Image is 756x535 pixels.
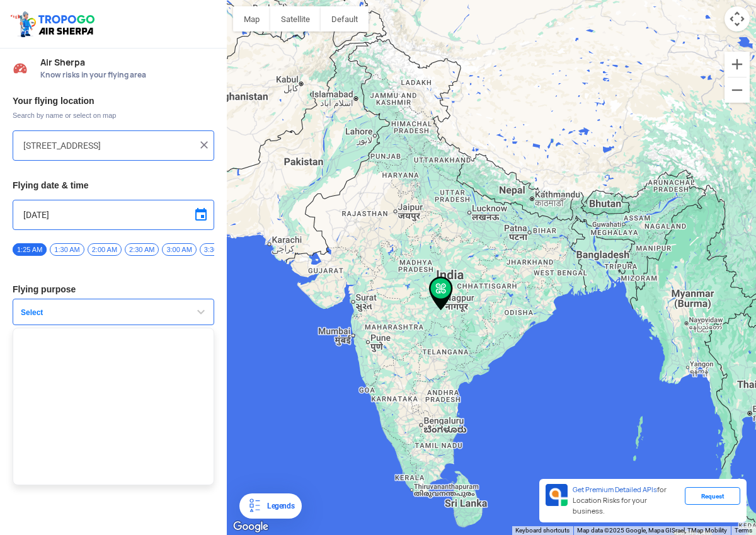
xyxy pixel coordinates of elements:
span: 2:00 AM [88,243,122,256]
img: Google [230,519,272,535]
span: Know risks in your flying area [40,70,214,80]
span: 1:25 AM [13,243,47,256]
span: 3:00 AM [162,243,196,256]
div: Legends [262,498,294,514]
button: Show street map [233,6,270,32]
input: Select Date [23,207,203,222]
button: Keyboard shortcuts [515,526,570,535]
span: Select [16,308,173,318]
span: 2:30 AM [125,243,159,256]
img: Risk Scores [13,60,28,76]
div: Request [685,487,740,505]
img: Premium APIs [546,484,568,506]
button: Zoom out [724,78,750,103]
img: Legends [247,498,262,514]
img: ic_close.png [198,139,210,151]
button: Show satellite imagery [270,6,321,32]
span: 3:30 AM [200,243,234,256]
span: Map data ©2025 Google, Mapa GISrael, TMap Mobility [577,527,727,534]
a: Open this area in Google Maps (opens a new window) [230,519,272,535]
span: Search by name or select on map [13,110,214,120]
h3: Flying purpose [13,285,214,294]
span: 1:30 AM [50,243,84,256]
button: Zoom in [724,52,750,77]
h3: Flying date & time [13,181,214,190]
div: for Location Risks for your business. [568,484,685,517]
h3: Your flying location [13,96,214,105]
button: Map camera controls [724,6,750,32]
span: Get Premium Detailed APIs [573,485,657,494]
ul: Select [13,328,214,485]
button: Select [13,299,214,325]
span: Air Sherpa [40,57,214,67]
img: ic_tgdronemaps.svg [9,9,99,38]
input: Search your flying location [23,138,194,153]
a: Terms [735,527,752,534]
